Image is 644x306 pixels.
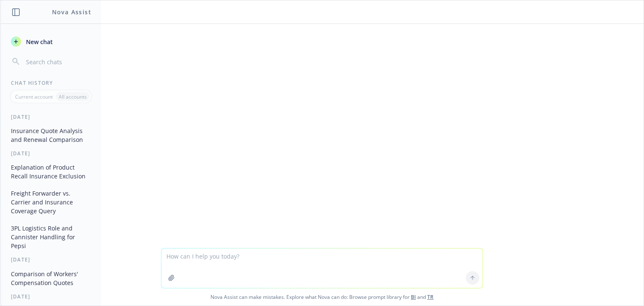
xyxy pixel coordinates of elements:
div: [DATE] [1,113,101,120]
button: Freight Forwarder vs. Carrier and Insurance Coverage Query [8,186,94,218]
h1: Nova Assist [52,8,91,16]
button: Insurance Quote Analysis and Renewal Comparison [8,124,94,146]
p: Current account [15,93,53,100]
button: Explanation of Product Recall Insurance Exclusion [8,160,94,183]
button: New chat [8,34,94,49]
a: BI [411,293,416,301]
span: New chat [24,37,53,46]
p: All accounts [59,93,87,100]
span: Nova Assist can make mistakes. Explore what Nova can do: Browse prompt library for and [4,288,640,306]
div: [DATE] [1,150,101,157]
button: Comparison of Workers' Compensation Quotes [8,267,94,290]
a: TR [427,293,434,301]
div: [DATE] [1,293,101,300]
button: 3PL Logistics Role and Cannister Handling for Pepsi [8,221,94,253]
input: Search chats [24,56,91,68]
div: Chat History [1,79,101,86]
div: [DATE] [1,256,101,263]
